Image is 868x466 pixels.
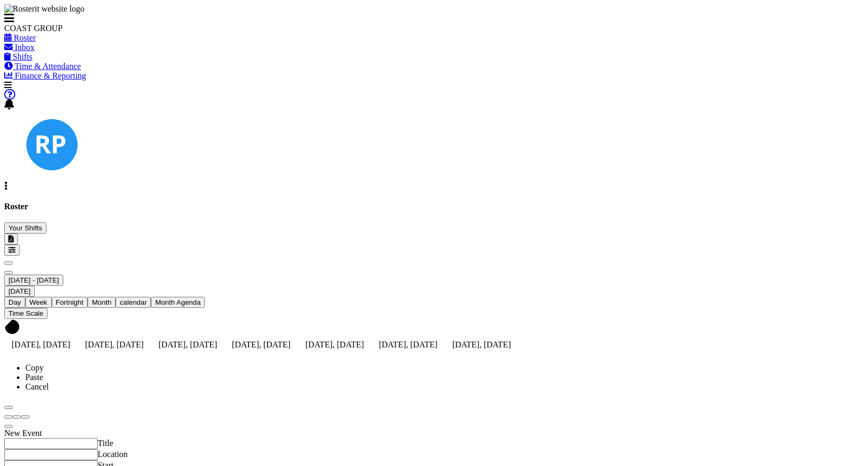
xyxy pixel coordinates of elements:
div: previous period [4,256,864,265]
div: COAST GROUP [4,24,163,33]
span: Fortnight [56,298,84,306]
span: [DATE], [DATE] [12,340,70,349]
div: August 18 - 24, 2025 [4,275,864,286]
span: [DATE], [DATE] [232,340,291,349]
label: Location [98,450,128,459]
button: Fortnight [52,297,88,308]
img: rissa-preecharujiroj11283.jpg [25,118,78,171]
img: Rosterit website logo [4,4,84,14]
span: Roster [14,33,36,42]
button: August 2025 [4,275,63,286]
div: next period [4,265,864,275]
span: [DATE], [DATE] [158,340,217,349]
div: New Event [4,429,268,438]
span: [DATE] [8,287,31,295]
span: [DATE], [DATE] [306,340,364,349]
button: Filter Shifts [4,245,20,256]
input: Title [4,438,98,449]
span: Month [92,298,111,306]
span: Time & Attendance [15,62,81,71]
button: Today [4,286,35,297]
button: Close [4,406,13,409]
button: Next [4,271,13,274]
span: Your Shifts [8,224,42,232]
span: Inbox [15,43,34,52]
a: Finance & Reporting [4,71,86,80]
span: Day [8,298,21,306]
li: Paste [25,373,864,382]
span: calendar [120,298,147,306]
button: Download a PDF of the roster according to the set date range. [4,234,18,245]
span: Time Scale [8,309,43,317]
button: Close [4,425,13,428]
button: Timeline Week [25,297,52,308]
div: Timeline Week of August 21, 2025 [4,256,864,355]
a: Roster [4,33,36,42]
h4: Roster [4,202,864,211]
button: Your Shifts [4,222,46,234]
span: Shifts [13,52,32,61]
li: Cancel [25,382,864,392]
button: Month Agenda [151,297,205,308]
span: [DATE] - [DATE] [8,276,59,284]
button: Timeline Month [88,297,116,308]
span: Month Agenda [155,298,201,306]
span: [DATE], [DATE] [379,340,437,349]
a: Time & Attendance [4,62,81,71]
span: Finance & Reporting [15,71,86,80]
button: Time Scale [4,308,47,319]
input: Location [4,449,98,460]
button: Month [116,297,151,308]
label: Title [98,439,113,448]
a: Inbox [4,43,34,52]
button: Timeline Day [4,297,25,308]
span: Week [30,298,47,306]
a: Shifts [4,52,32,61]
span: [DATE], [DATE] [452,340,511,349]
span: [DATE], [DATE] [85,340,144,349]
button: Previous [4,261,13,265]
li: Copy [25,363,864,373]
